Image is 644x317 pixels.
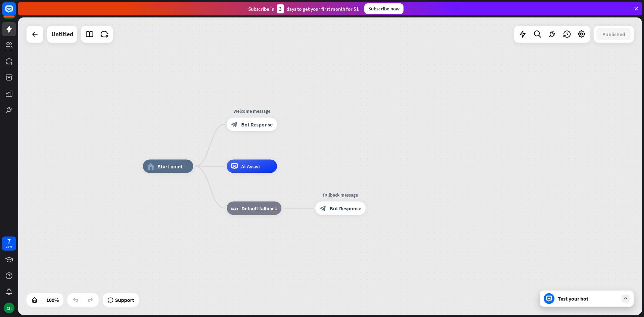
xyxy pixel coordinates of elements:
div: Subscribe in days to get your first month for $1 [248,4,359,13]
div: Fallback message [310,192,371,198]
div: 7 [7,238,11,244]
button: Open LiveChat chat widget [5,3,25,23]
span: AI Assist [241,163,260,170]
span: Bot Response [330,205,361,212]
span: Support [115,295,134,305]
div: 3 [277,4,284,13]
div: 100% [44,295,61,305]
div: CH [4,303,14,313]
div: Untitled [51,26,73,43]
div: days [6,244,12,249]
span: Default fallback [241,205,277,212]
div: Subscribe now [364,3,404,14]
div: Test your bot [558,295,618,302]
div: Welcome message [222,108,282,114]
i: block_bot_response [320,205,326,212]
i: block_fallback [231,205,238,212]
button: Published [596,28,631,40]
a: 7 days [2,236,16,251]
i: home_2 [147,163,154,170]
span: Start point [158,163,183,170]
span: Bot Response [241,121,273,128]
i: block_bot_response [231,121,238,128]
